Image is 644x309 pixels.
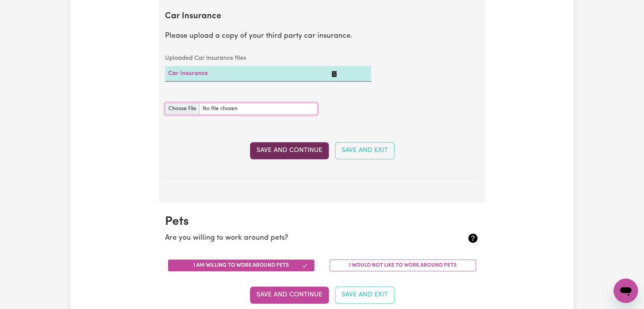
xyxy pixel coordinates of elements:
button: Save and Exit [335,287,394,303]
h2: Pets [165,215,479,229]
button: Save and Continue [250,142,329,159]
button: Save and Continue [250,287,329,303]
a: Car Insurance [168,70,208,77]
p: Are you willing to work around pets? [165,233,427,244]
iframe: Button to launch messaging window [614,279,638,303]
button: Delete Car Insurance [331,69,337,78]
button: I am willing to work around pets [168,259,314,271]
button: Save and Exit [335,142,394,159]
caption: Uploaded Car Insurance files [165,51,371,66]
p: Please upload a copy of your third party car insurance. [165,31,479,42]
button: I would not like to work around pets [330,259,476,271]
h2: Car Insurance [165,11,479,22]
